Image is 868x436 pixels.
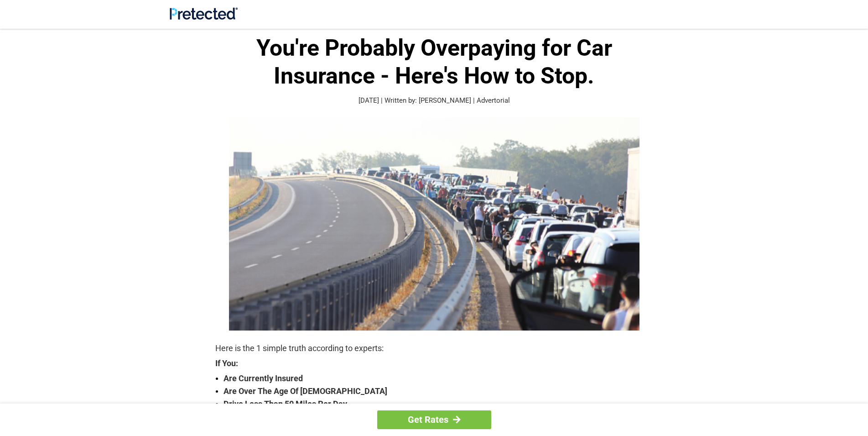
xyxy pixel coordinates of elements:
img: Site Logo [170,7,238,20]
h1: You're Probably Overpaying for Car Insurance - Here's How to Stop. [215,34,653,90]
p: Here is the 1 simple truth according to experts: [215,342,653,355]
strong: Are Over The Age Of [DEMOGRAPHIC_DATA] [223,385,653,398]
a: Site Logo [170,13,238,21]
a: Get Rates [377,410,491,429]
p: [DATE] | Written by: [PERSON_NAME] | Advertorial [215,95,653,106]
strong: Drive Less Than 50 Miles Per Day [223,398,653,410]
strong: Are Currently Insured [223,372,653,385]
strong: If You: [215,359,653,368]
